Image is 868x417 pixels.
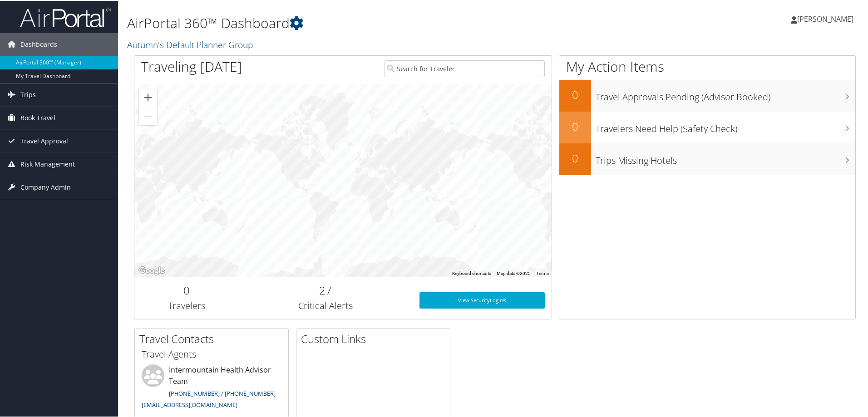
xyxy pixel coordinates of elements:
[20,83,36,105] span: Trips
[559,79,855,111] a: 0Travel Approvals Pending (Advisor Booked)
[301,330,450,346] h2: Custom Links
[246,299,406,311] h3: Critical Alerts
[452,270,491,276] button: Keyboard shortcuts
[596,85,855,103] h3: Travel Approvals Pending (Advisor Booked)
[559,111,855,142] a: 0Travelers Need Help (Safety Check)
[141,282,232,297] h2: 0
[137,264,167,276] a: Open this area in Google Maps (opens a new window)
[137,264,167,276] img: Google
[596,149,855,166] h3: Trips Missing Hotels
[20,106,55,128] span: Book Travel
[559,142,855,174] a: 0Trips Missing Hotels
[139,330,288,346] h2: Travel Contacts
[20,32,57,55] span: Dashboards
[20,6,111,27] img: airportal-logo.png
[139,88,157,106] button: Zoom in
[20,129,68,152] span: Travel Approval
[559,118,591,133] h2: 0
[559,150,591,165] h2: 0
[797,13,853,23] span: [PERSON_NAME]
[127,38,255,50] a: Autumn's Default Planner Group
[141,299,232,311] h3: Travelers
[20,175,71,198] span: Company Admin
[559,86,591,102] h2: 0
[536,270,549,275] a: Terms (opens in new tab)
[559,56,855,75] h1: My Action Items
[497,270,531,275] span: Map data ©2025
[791,5,863,32] a: [PERSON_NAME]
[142,400,237,408] a: [EMAIL_ADDRESS][DOMAIN_NAME]
[20,152,75,175] span: Risk Management
[596,117,855,134] h3: Travelers Need Help (Safety Check)
[137,363,286,412] li: Intermountain Health Advisor Team
[139,106,157,124] button: Zoom out
[385,59,545,76] input: Search for Traveler
[169,388,276,397] a: [PHONE_NUMBER] / [PHONE_NUMBER]
[246,282,406,297] h2: 27
[419,291,545,308] a: View SecurityLogic®
[127,13,617,32] h1: AirPortal 360™ Dashboard
[142,347,281,360] h3: Travel Agents
[141,56,242,75] h1: Traveling [DATE]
